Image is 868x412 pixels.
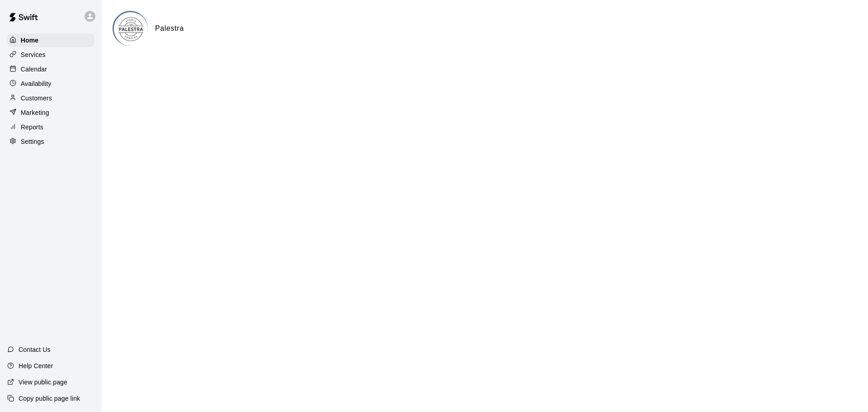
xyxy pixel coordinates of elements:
a: Marketing [7,106,94,119]
p: Copy public page link [19,394,80,403]
p: Marketing [21,108,49,117]
p: Settings [21,137,44,146]
p: Availability [21,79,52,88]
p: Home [21,36,39,45]
h6: Palestra [155,23,184,34]
a: Home [7,33,94,47]
p: Customers [21,94,52,103]
a: Customers [7,91,94,105]
p: Calendar [21,65,47,74]
a: Services [7,48,94,62]
p: Services [21,50,46,59]
p: Reports [21,123,43,132]
a: Availability [7,77,94,90]
p: View public page [19,378,67,387]
img: Palestra logo [114,12,148,46]
a: Settings [7,135,94,148]
a: Reports [7,120,94,134]
a: Calendar [7,62,94,76]
p: Help Center [19,361,53,370]
p: Contact Us [19,345,51,354]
